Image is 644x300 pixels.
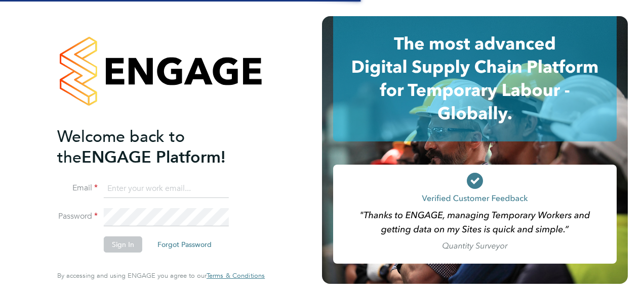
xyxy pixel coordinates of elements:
[104,180,229,198] input: Enter your work email...
[104,236,142,253] button: Sign In
[57,211,98,222] label: Password
[57,271,265,280] span: By accessing and using ENGAGE you agree to our
[207,272,265,280] a: Terms & Conditions
[149,236,220,253] button: Forgot Password
[57,127,185,167] span: Welcome back to the
[57,183,98,193] label: Email
[57,126,255,168] h2: ENGAGE Platform!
